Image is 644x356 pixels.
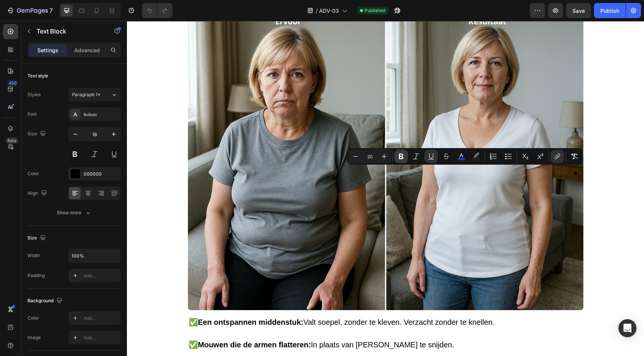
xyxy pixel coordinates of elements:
[142,3,172,18] div: Undo/Redo
[71,297,177,305] strong: Een ontspannen middenstuk:
[365,7,385,14] span: Published
[618,319,636,337] div: Open Intercom Messenger
[84,111,119,118] div: Roboto
[6,138,18,144] div: Beta
[72,91,100,98] span: Paragraph 1*
[319,7,339,15] span: ADV-03
[27,233,47,243] div: Size
[74,46,100,54] p: Advanced
[71,297,368,305] span: Valt soepel, zonder te kleven. Verzacht zonder te knellen.
[347,148,583,165] div: Editor contextual toolbar
[27,315,39,321] div: Color
[84,335,119,341] div: Add...
[69,249,121,262] input: Auto
[62,297,71,305] strong: ✅
[27,129,47,139] div: Size
[572,8,585,14] span: Save
[27,334,41,341] div: Image
[27,296,64,306] div: Background
[49,6,53,15] p: 7
[3,3,56,18] button: 7
[600,7,619,15] div: Publish
[84,315,119,322] div: Add...
[316,7,317,15] span: /
[27,252,40,259] div: Width
[27,188,49,198] div: Align
[27,111,37,118] div: Font
[594,3,626,18] button: Publish
[27,73,48,79] div: Text style
[127,21,644,356] iframe: Design area
[84,171,119,177] div: 000000
[57,209,92,217] div: Show more
[566,3,591,18] button: Save
[7,80,18,86] div: 450
[37,46,58,54] p: Settings
[37,27,101,36] p: Text Block
[27,91,41,98] div: Styles
[68,88,121,101] button: Paragraph 1*
[27,272,45,279] div: Padding
[71,320,327,328] span: In plaats van [PERSON_NAME] te snijden.
[62,320,71,328] strong: ✅
[27,206,121,220] button: Show more
[71,320,184,328] strong: Mouwen die de armen flatteren:
[27,170,39,177] div: Color
[84,273,119,279] div: Add...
